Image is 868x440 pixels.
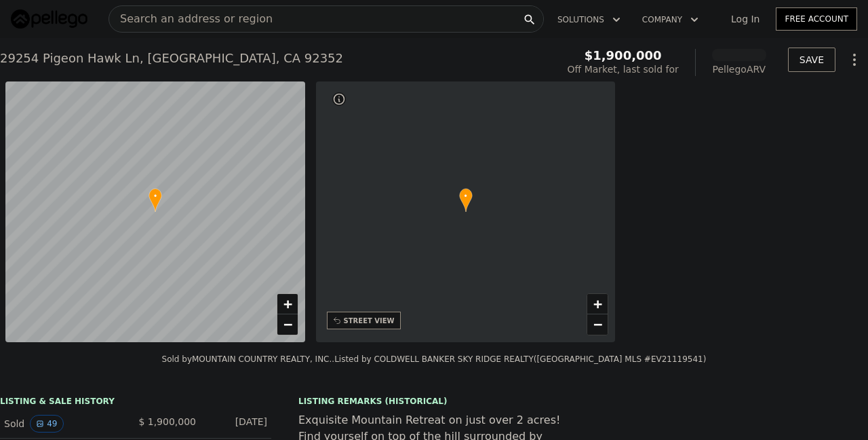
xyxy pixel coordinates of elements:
[162,354,335,364] div: Sold by MOUNTAIN COUNTRY REALTY, INC. .
[30,415,63,433] button: View historical data
[138,416,196,427] span: $ 1,900,000
[344,316,395,326] div: STREET VIEW
[109,11,273,27] span: Search an address or region
[593,295,602,312] span: +
[568,62,679,76] div: Off Market, last sold for
[715,12,776,26] a: Log In
[547,7,631,32] button: Solutions
[459,188,473,212] div: •
[788,48,835,72] button: SAVE
[459,190,473,202] span: •
[283,316,292,333] span: −
[149,190,162,202] span: •
[587,294,608,314] a: Zoom in
[11,10,87,29] img: Pellego
[4,415,125,433] div: Sold
[841,46,868,73] button: Show Options
[149,188,162,212] div: •
[776,7,857,31] a: Free Account
[585,48,662,62] span: $1,900,000
[207,415,267,433] div: [DATE]
[277,314,298,335] a: Zoom out
[587,314,608,335] a: Zoom out
[593,316,602,333] span: −
[712,62,766,76] div: Pellego ARV
[631,7,709,32] button: Company
[334,354,706,364] div: Listed by COLDWELL BANKER SKY RIDGE REALTY ([GEOGRAPHIC_DATA] MLS #EV21119541)
[298,396,570,407] div: Listing Remarks (Historical)
[277,294,298,314] a: Zoom in
[283,295,292,312] span: +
